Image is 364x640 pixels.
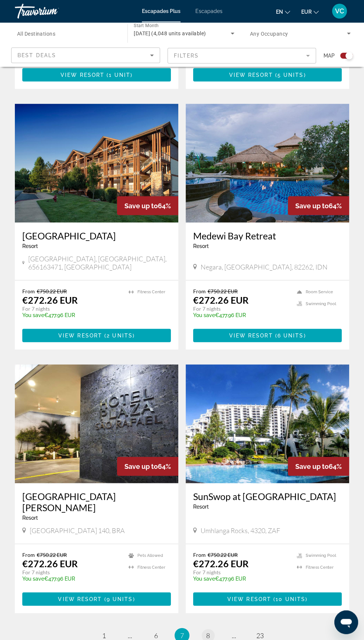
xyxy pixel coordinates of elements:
[193,312,215,318] span: You save
[117,457,178,476] div: 64%
[102,631,106,639] span: 1
[154,631,158,639] span: 6
[295,462,329,470] span: Save up to
[134,23,159,28] span: Start Month
[22,592,171,605] button: View Resort(9 units)
[193,243,209,249] span: Resort
[37,551,67,558] span: €750.22 EUR
[17,51,154,60] mat-select: Sort by
[288,196,349,215] div: 64%
[208,551,238,558] span: €750.22 EUR
[117,196,178,215] div: 64%
[256,631,264,639] span: 23
[193,329,342,342] button: View Resort(6 units)
[28,254,171,271] span: [GEOGRAPHIC_DATA], [GEOGRAPHIC_DATA], 656163471, [GEOGRAPHIC_DATA]
[334,610,358,634] iframe: Bouton de lancement de la fenêtre de messagerie
[22,329,171,342] button: View Resort(2 units)
[227,596,271,602] span: View Resort
[142,8,181,14] a: Escapades Plus
[193,558,248,569] p: €272.26 EUR
[107,332,133,338] span: 2 units
[22,243,38,249] span: Resort
[22,569,121,575] p: For 7 nights
[22,305,121,312] p: For 7 nights
[58,332,102,338] span: View Resort
[324,50,335,61] span: Map
[229,332,273,338] span: View Resort
[61,72,104,78] span: View Resort
[22,575,44,581] span: You save
[137,289,165,294] span: Fitness Center
[124,202,158,209] span: Save up to
[137,565,165,569] span: Fitness Center
[277,332,304,338] span: 6 units
[193,305,289,312] p: For 7 nights
[107,596,133,602] span: 9 units
[193,575,215,581] span: You save
[15,1,89,21] a: Travorium
[124,462,158,470] span: Save up to
[250,31,288,37] span: Any Occupancy
[22,68,171,81] a: View Resort(1 unit)
[276,6,290,17] button: Changer de langue
[180,631,184,639] span: 7
[193,551,206,558] span: From
[22,490,171,513] a: [GEOGRAPHIC_DATA][PERSON_NAME]
[22,551,35,558] span: From
[193,68,342,81] button: View Resort(5 units)
[276,9,283,15] font: en
[22,294,78,305] p: €272.26 EUR
[104,72,133,78] span: ( )
[30,526,125,534] span: [GEOGRAPHIC_DATA] 140, BRA
[273,72,306,78] span: ( )
[22,312,44,318] span: You save
[193,312,289,318] p: €477.96 EUR
[201,262,328,271] span: Negara, [GEOGRAPHIC_DATA], 82262, IDN
[17,31,55,37] span: All Destinations
[301,9,312,15] font: EUR
[22,312,121,318] p: €477.96 EUR
[134,30,206,36] span: [DATE] (4,048 units available)
[193,490,342,502] a: SunSwop at [GEOGRAPHIC_DATA]
[168,48,316,64] button: Filter
[232,631,236,639] span: ...
[301,6,319,17] button: Changer de devise
[208,288,238,294] span: €750.22 EUR
[109,72,130,78] span: 1 unit
[37,288,67,294] span: €750.22 EUR
[193,230,342,241] a: Medewi Bay Retreat
[137,553,163,558] span: Pets Allowed
[288,457,349,476] div: 64%
[229,72,273,78] span: View Resort
[330,3,349,19] button: Menu utilisateur
[22,575,121,581] p: €477.96 EUR
[22,230,171,241] a: [GEOGRAPHIC_DATA]
[102,596,135,602] span: ( )
[193,575,289,581] p: €477.96 EUR
[58,596,102,602] span: View Resort
[273,332,306,338] span: ( )
[306,565,334,569] span: Fitness Center
[306,289,333,294] span: Room Service
[17,52,56,58] span: Best Deals
[128,631,132,639] span: ...
[195,8,222,14] a: Escapades
[306,553,336,558] span: Swimming Pool
[193,592,342,605] button: View Resort(10 units)
[193,294,248,305] p: €272.26 EUR
[306,301,336,306] span: Swimming Pool
[277,72,304,78] span: 5 units
[276,596,305,602] span: 10 units
[271,596,308,602] span: ( )
[186,364,349,483] img: ii_ucb1.jpg
[201,526,280,534] span: Umhlanga Rocks, 4320, ZAF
